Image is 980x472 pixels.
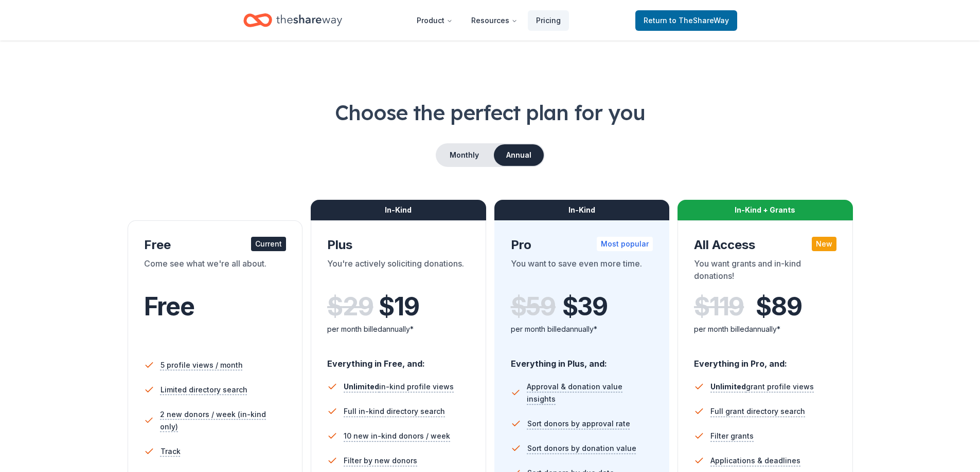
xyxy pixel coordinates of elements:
[161,384,247,396] span: Limited directory search
[694,323,836,335] div: per month billed annually*
[327,257,470,286] div: You're actively soliciting donations.
[344,382,379,391] span: Unlimited
[669,16,729,25] span: to TheShareWay
[710,430,754,442] span: Filter grants
[41,98,939,127] h1: Choose the perfect plan for you
[344,455,417,467] span: Filter by new donors
[527,442,636,455] span: Sort donors by donation value
[161,445,181,458] span: Track
[327,323,470,335] div: per month billed annually*
[528,10,569,31] a: Pricing
[251,237,286,251] div: Current
[710,382,746,391] span: Unlimited
[344,430,450,442] span: 10 new in-kind donors / week
[161,359,243,371] span: 5 profile views / month
[597,237,653,251] div: Most popular
[678,200,853,220] div: In-Kind + Grants
[311,200,486,220] div: In-Kind
[379,292,419,321] span: $ 19
[243,8,342,32] a: Home
[644,14,729,27] span: Return
[511,349,653,370] div: Everything in Plus, and:
[494,200,670,220] div: In-Kind
[144,257,287,286] div: Come see what we're all about.
[344,405,445,418] span: Full in-kind directory search
[562,292,608,321] span: $ 39
[408,8,569,32] nav: Main
[511,323,653,335] div: per month billed annually*
[327,237,470,253] div: Plus
[710,405,805,418] span: Full grant directory search
[694,237,836,253] div: All Access
[144,237,287,253] div: Free
[494,144,544,166] button: Annual
[694,349,836,370] div: Everything in Pro, and:
[756,292,801,321] span: $ 89
[710,382,814,391] span: grant profile views
[327,349,470,370] div: Everything in Free, and:
[710,455,800,467] span: Applications & deadlines
[694,257,836,286] div: You want grants and in-kind donations!
[344,382,454,391] span: in-kind profile views
[812,237,836,251] div: New
[511,257,653,286] div: You want to save even more time.
[437,144,492,166] button: Monthly
[408,10,461,31] button: Product
[527,381,653,405] span: Approval & donation value insights
[527,418,630,430] span: Sort donors by approval rate
[160,408,286,433] span: 2 new donors / week (in-kind only)
[635,10,737,31] a: Returnto TheShareWay
[463,10,526,31] button: Resources
[144,291,194,322] span: Free
[511,237,653,253] div: Pro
